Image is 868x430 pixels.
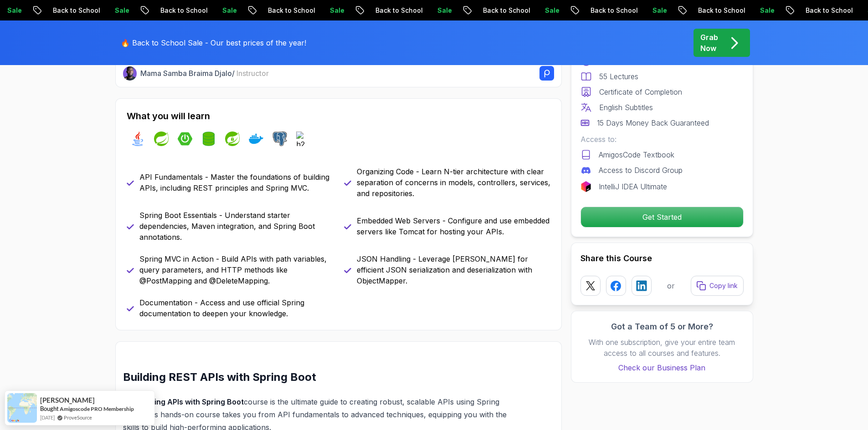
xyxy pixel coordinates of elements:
p: With one subscription, give your entire team access to all courses and features. [580,337,744,359]
p: Sale [421,6,451,15]
p: Sale [314,6,343,15]
p: Grab Now [700,32,718,54]
p: Sale [637,6,666,15]
p: 55 Lectures [599,71,638,82]
p: or [667,280,675,291]
p: Sale [529,6,558,15]
p: Documentation - Access and use official Spring documentation to deepen your knowledge. [139,297,333,319]
p: Back to School [575,6,637,15]
a: Check our Business Plan [580,362,744,373]
img: spring-security logo [225,132,240,146]
h3: Got a Team of 5 or More? [580,320,744,333]
h2: Share this Course [580,252,744,265]
p: Back to School [682,6,744,15]
img: docker logo [249,132,263,146]
p: Back to School [467,6,529,15]
img: java logo [130,132,145,146]
p: Back to School [360,6,421,15]
img: Nelson Djalo [123,66,137,81]
p: Certificate of Completion [599,86,682,97]
p: Back to School [252,6,314,15]
p: Mama Samba Braima Djalo / [140,68,269,79]
p: Sale [744,6,773,15]
p: English Subtitles [599,102,653,113]
img: h2 logo [296,132,311,146]
a: ProveSource [64,414,92,421]
img: provesource social proof notification image [7,393,37,423]
span: Bought [40,405,59,412]
p: IntelliJ IDEA Ultimate [599,181,667,192]
a: Amigoscode PRO Membership [60,405,134,412]
h2: Building REST APIs with Spring Boot [123,370,511,384]
p: Spring Boot Essentials - Understand starter dependencies, Maven integration, and Spring Boot anno... [139,210,333,243]
img: spring-boot logo [178,132,192,146]
span: [DATE] [40,414,55,421]
button: Copy link [691,276,744,296]
img: spring logo [154,132,169,146]
span: Instructor [236,69,269,78]
p: Organizing Code - Learn N-tier architecture with clear separation of concerns in models, controll... [357,166,550,199]
p: Embedded Web Servers - Configure and use embedded servers like Tomcat for hosting your APIs. [357,215,550,237]
p: Spring MVC in Action - Build APIs with path variables, query parameters, and HTTP methods like @P... [139,253,333,286]
h2: What you will learn [127,110,550,122]
span: [PERSON_NAME] [40,396,95,404]
p: API Fundamentals - Master the foundations of building APIs, including REST principles and Spring ... [139,172,333,193]
p: Back to School [37,6,99,15]
p: Copy link [709,281,738,290]
img: jetbrains logo [580,181,591,192]
p: 🔥 Back to School Sale - Our best prices of the year! [121,37,306,48]
p: Back to School [144,6,206,15]
p: AmigosCode Textbook [599,149,674,160]
button: Get Started [580,207,744,228]
img: spring-data-jpa logo [201,132,216,146]
strong: Building APIs with Spring Boot [137,397,244,406]
p: Get Started [581,207,743,227]
p: JSON Handling - Leverage [PERSON_NAME] for efficient JSON serialization and deserialization with ... [357,253,550,286]
p: Sale [99,6,128,15]
img: postgres logo [272,132,287,146]
p: Access to: [580,134,744,145]
p: Sale [206,6,236,15]
p: 15 Days Money Back Guaranteed [597,117,709,128]
p: Access to Discord Group [599,165,683,176]
p: Back to School [790,6,852,15]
